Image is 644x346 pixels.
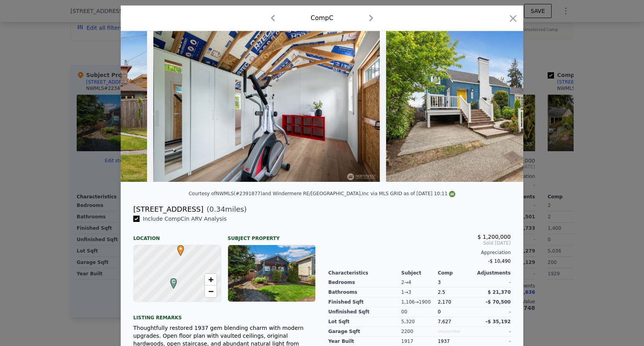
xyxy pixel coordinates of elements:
[228,229,316,242] div: Subject Property
[208,286,213,296] span: −
[328,317,401,327] div: Lot Sqft
[477,234,511,240] span: $ 1,200,000
[189,191,456,196] div: Courtesy of NWMLS (#2391877) and Windermere RE/[GEOGRAPHIC_DATA],Inc via MLS GRID as of [DATE] 10:11
[401,327,438,337] div: 220 0
[488,258,511,264] span: -$ 10,490
[486,299,511,305] span: -$ 70,500
[175,243,186,254] span: •
[328,249,511,256] div: Appreciation
[474,278,511,287] div: -
[401,270,438,276] div: Subject
[449,191,455,197] img: NWMLS Logo
[438,309,441,315] span: 0
[488,289,511,295] span: $ 21,370
[401,317,438,327] div: 5,320
[328,297,401,307] div: Finished Sqft
[133,229,221,242] div: Location
[438,299,451,305] span: 2,170
[311,13,333,23] div: Comp C
[328,278,401,287] div: Bedrooms
[401,278,438,287] div: 2 → 4
[438,327,474,337] div: Unspecified
[205,286,217,297] a: Zoom out
[438,280,441,285] span: 3
[153,31,380,182] img: Property Img
[438,287,474,297] div: 2.5
[474,270,511,276] div: Adjustments
[133,204,203,215] div: [STREET_ADDRESS]
[168,278,179,285] span: C
[208,275,213,284] span: +
[205,274,217,286] a: Zoom in
[328,270,401,276] div: Characteristics
[203,204,247,215] span: ( miles)
[328,287,401,297] div: Bathrooms
[401,287,438,297] div: 1 → 3
[401,297,438,307] div: 1,106 → 1900
[175,245,180,250] div: •
[328,240,511,246] span: Sold [DATE]
[438,270,474,276] div: Comp
[328,327,401,337] div: Garage Sqft
[486,319,511,324] span: -$ 35,192
[474,307,511,317] div: -
[210,205,225,213] span: 0.34
[133,308,316,321] div: Listing remarks
[386,31,613,182] img: Property Img
[438,319,451,324] span: 7,627
[474,327,511,337] div: -
[168,278,173,283] div: C
[328,307,401,317] div: Unfinished Sqft
[401,307,438,317] div: 0 0
[140,216,230,222] span: Include Comp C in ARV Analysis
